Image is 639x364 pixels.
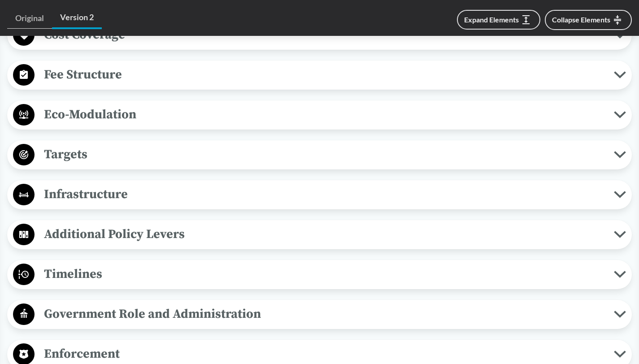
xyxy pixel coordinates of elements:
[10,183,629,206] button: Infrastructure
[35,304,614,324] span: Government Role and Administration
[7,8,52,29] a: Original
[35,144,614,165] span: Targets
[10,303,629,326] button: Government Role and Administration
[35,344,614,364] span: Enforcement
[35,184,614,204] span: Infrastructure
[35,65,614,85] span: Fee Structure
[10,263,629,286] button: Timelines
[10,223,629,246] button: Additional Policy Levers
[35,104,614,125] span: Eco-Modulation
[545,10,632,30] button: Collapse Elements
[457,10,540,30] button: Expand Elements
[35,264,614,284] span: Timelines
[35,224,614,244] span: Additional Policy Levers
[52,7,102,29] a: Version 2
[10,143,629,166] button: Targets
[10,64,629,87] button: Fee Structure
[10,104,629,126] button: Eco-Modulation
